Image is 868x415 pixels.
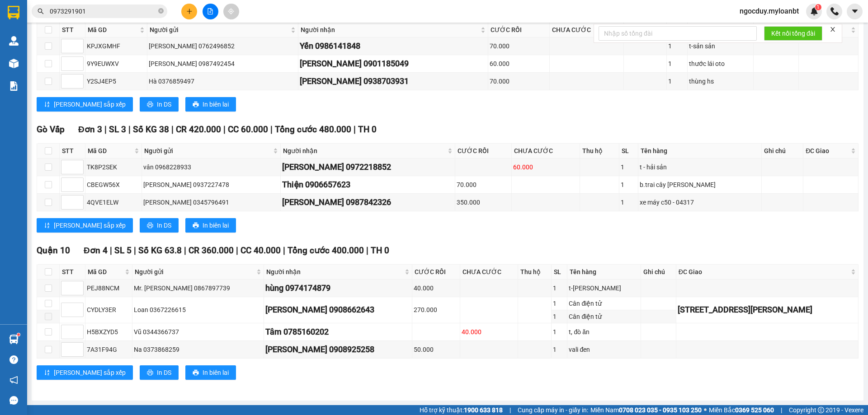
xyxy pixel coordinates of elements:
div: vân 0968228933 [143,162,279,172]
span: | [184,245,186,256]
span: printer [193,222,199,229]
span: | [283,245,285,256]
span: [PERSON_NAME] sắp xếp [54,99,126,109]
div: 1 [553,298,566,308]
div: t-sản sản [689,41,752,51]
div: 70.000 [457,180,510,190]
div: Loan 0367226615 [134,305,262,315]
span: ngocduy.myloanbt [732,5,806,17]
strong: Nhà xe Mỹ Loan [4,4,81,16]
div: hùng 0974174879 [265,282,410,294]
span: ĐC Giao [806,146,849,156]
div: 1 [621,197,637,207]
span: 0908883887 [4,46,44,55]
div: [PERSON_NAME] 0762496852 [149,41,297,51]
span: Người gửi [150,25,289,35]
div: [PERSON_NAME] 0345796491 [143,197,279,207]
div: 1 [668,59,686,69]
button: sort-ascending[PERSON_NAME] sắp xếp [37,97,133,112]
button: printerIn biên lai [185,365,236,380]
th: Thu hộ [580,144,619,159]
div: xe máy c50 - 04317 [640,197,760,207]
div: Mr. [PERSON_NAME] 0867897739 [134,283,262,293]
div: 1 [668,76,686,86]
div: [STREET_ADDRESS][PERSON_NAME] [678,303,857,316]
button: plus [181,4,197,19]
span: | [110,245,112,256]
div: 4QVE1ELW [87,197,140,207]
div: Vũ 0344366737 [134,327,262,337]
span: close [830,26,836,33]
th: CƯỚC RỒI [455,144,512,159]
td: CYDLY3ER [85,297,132,323]
img: solution-icon [9,81,19,91]
span: CC 60.000 [228,124,268,135]
span: In biên lai [203,220,229,230]
div: 1 [553,312,566,322]
div: Y2SJ4EP5 [87,76,146,86]
span: Mã GD [88,146,132,156]
div: b.trai cây [PERSON_NAME] [640,180,760,190]
span: TH 0 [358,124,377,135]
span: sort-ascending [44,369,50,377]
div: 70.000 [490,76,548,86]
span: Mã GD [88,25,138,35]
td: Y2SJ4EP5 [85,73,147,90]
span: Cung cấp máy in - giấy in: [518,405,588,415]
th: SL [619,144,638,159]
button: printerIn DS [140,97,179,112]
div: t-[PERSON_NAME] [569,283,639,293]
div: [PERSON_NAME] 0908662643 [265,303,410,316]
span: CR 360.000 [189,245,234,256]
span: In biên lai [203,368,229,378]
span: printer [147,222,153,229]
td: CBEGW56X [85,176,142,194]
span: file-add [207,8,213,14]
img: warehouse-icon [9,335,19,344]
span: Gò Vấp [37,124,65,135]
span: [PERSON_NAME] sắp xếp [54,368,126,378]
td: TK8P2SEK [85,159,142,176]
strong: 0369 525 060 [735,406,774,414]
div: 1 [621,162,637,172]
div: 350.000 [457,197,510,207]
td: 7A31F94G [85,341,132,359]
sup: 1 [815,4,821,10]
td: PEJ88NCM [85,280,132,297]
span: question-circle [9,355,18,364]
img: phone-icon [830,7,839,15]
div: Yến 0986141848 [300,40,486,52]
th: CƯỚC RỒI [488,23,550,37]
img: icon-new-feature [810,7,818,15]
td: 9Y9EUWXV [85,55,147,73]
button: sort-ascending[PERSON_NAME] sắp xếp [37,218,133,233]
div: TK8P2SEK [87,162,140,172]
span: sort-ascending [44,101,50,108]
th: SL [552,265,568,280]
div: 1 [553,345,566,354]
span: aim [228,8,234,14]
div: [PERSON_NAME] 0972218852 [282,161,454,173]
div: 9Y9EUWXV [87,59,146,69]
span: | [223,124,226,135]
th: CHƯA CƯỚC [550,23,624,37]
span: close-circle [158,8,164,14]
span: Kết nối tổng đài [771,28,815,38]
div: 50.000 [414,345,458,354]
div: PEJ88NCM [87,283,131,293]
div: thước lái oto [689,59,752,69]
div: t, đò ăn [569,327,639,337]
span: Miền Nam [590,405,702,415]
button: Kết nối tổng đài [764,26,822,41]
button: aim [223,4,239,19]
span: 1 [816,4,820,10]
span: Người nhận [301,25,479,35]
span: In DS [157,99,171,109]
span: Đơn 4 [84,245,108,256]
div: t - hải sản [640,162,760,172]
span: printer [147,369,153,377]
div: 7A31F94G [87,345,131,354]
span: printer [193,369,199,377]
input: Nhập số tổng đài [599,26,757,41]
span: message [9,396,18,405]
